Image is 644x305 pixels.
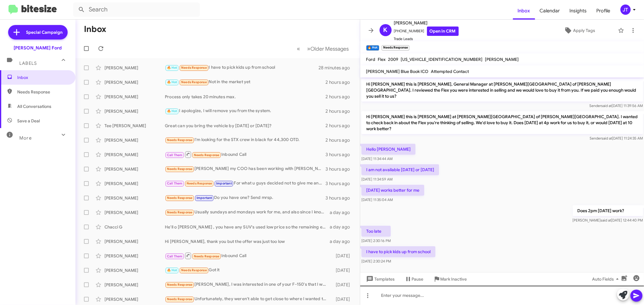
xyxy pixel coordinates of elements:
span: [DATE] 2:30:24 PM [361,259,391,263]
div: 2 hours ago [325,137,355,143]
div: [PERSON_NAME] [104,65,165,71]
span: [US_VEHICLE_IDENTIFICATION_NUMBER] [401,57,483,62]
span: 2009 [388,57,399,62]
span: said at [601,103,612,108]
small: 🔥 Hot [366,45,379,51]
div: 2 hours ago [325,108,355,114]
div: a day ago [330,209,355,215]
button: Apply Tags [543,25,615,36]
span: Needs Response [167,196,193,200]
div: [PERSON_NAME] [104,94,165,100]
span: Needs Response [181,268,207,272]
span: said at [601,218,611,222]
span: Flex [378,57,386,62]
p: Hello [PERSON_NAME] [361,144,415,155]
span: said at [601,136,612,140]
span: [PERSON_NAME] Blue Book ICO [366,69,429,74]
span: Special Campaign [26,29,63,35]
span: 🔥 Hot [167,268,177,272]
div: [PERSON_NAME] [104,79,165,85]
span: » [307,45,311,52]
div: [PERSON_NAME] [104,267,165,273]
div: I have to pick kids up from school [165,64,319,71]
span: Ford [366,57,376,62]
span: Labels [19,61,37,66]
div: [PERSON_NAME] [104,282,165,288]
p: [DATE] works better for me [361,185,424,196]
span: Templates [365,274,395,285]
button: Pause [400,274,428,285]
span: 🔥 Hot [167,66,177,70]
nav: Page navigation example [294,42,353,55]
span: Needs Response [187,181,212,185]
div: [DATE] [331,267,355,273]
div: [PERSON_NAME] [104,195,165,201]
span: 🔥 Hot [167,80,177,84]
div: Not in the market yet [165,79,325,86]
span: [PERSON_NAME] [485,57,519,62]
div: [PERSON_NAME] [104,238,165,244]
span: Insights [565,2,592,20]
span: Needs Response [167,138,193,142]
div: [DATE] [331,253,355,259]
div: 28 minutes ago [319,65,355,71]
div: 2 hours ago [325,79,355,85]
p: Hi [PERSON_NAME] this is [PERSON_NAME] at [PERSON_NAME][GEOGRAPHIC_DATA] of [PERSON_NAME][GEOGRAP... [361,111,643,134]
div: [DATE] [331,282,355,288]
span: [DATE] 11:35:04 AM [361,197,393,202]
p: Too late [361,226,391,237]
div: [PERSON_NAME] my COO has been working with [PERSON_NAME] on this. Please check with him on status... [165,165,325,172]
span: Needs Response [167,297,193,301]
span: Important [216,181,232,185]
button: Auto Fields [587,274,626,285]
a: Inbox [513,2,535,20]
div: Unfortunately, they weren't able to get close to where I wanted to be. I'm still looking but hopi... [165,296,331,303]
div: [PERSON_NAME] [104,181,165,187]
span: Needs Response [194,254,219,258]
span: Needs Response [17,89,69,95]
span: Mark Inactive [441,274,467,285]
div: [DATE] [331,296,355,302]
div: Inbound Call [165,252,331,259]
a: Special Campaign [8,25,68,39]
span: Needs Response [167,283,193,287]
span: Needs Response [167,167,193,171]
div: [PERSON_NAME] [104,296,165,302]
span: Call Them [167,254,183,258]
div: [PERSON_NAME], I was interested in one of your F-150's that I was told was available and then tol... [165,281,331,288]
a: Profile [592,2,615,20]
span: All Conversations [17,103,51,109]
div: [PERSON_NAME] [104,166,165,172]
span: [PHONE_NUMBER] [394,27,459,36]
div: [PERSON_NAME] [104,137,165,143]
p: Hi [PERSON_NAME] this is [PERSON_NAME], General Manager at [PERSON_NAME][GEOGRAPHIC_DATA] of [PER... [361,79,643,102]
span: Inbox [17,74,69,80]
span: Sender [DATE] 11:24:35 AM [590,136,643,140]
div: He'll o [PERSON_NAME] , you have any SUV's used low price so the remaining equinox left over bala... [165,224,330,230]
span: Call Them [167,181,183,185]
button: Previous [293,42,304,55]
span: K [383,25,388,35]
div: 2 hours ago [325,123,355,129]
div: I apologize, I will remove you from the system. [165,108,325,115]
span: Apply Tags [573,25,595,36]
span: Older Messages [311,46,349,52]
div: 3 hours ago [325,181,355,187]
h1: Inbox [84,24,106,34]
div: Great can you bring the vehicle by [DATE] or [DATE]? [165,123,325,129]
div: Tee [PERSON_NAME] [104,123,165,129]
button: Next [304,42,353,55]
div: Hi [PERSON_NAME], thank you but the offer was just too low [165,238,330,244]
span: 🔥 Hot [167,109,177,113]
p: I am not available [DATE] or [DATE] [361,164,439,175]
div: Inbound Call [165,151,325,158]
span: Trade Leads [394,36,459,42]
div: I'm looking for the STX crew in black for 44,300 OTD. [165,137,325,143]
a: Open in CRM [427,27,459,36]
div: a day ago [330,224,355,230]
div: [PERSON_NAME] [104,152,165,158]
span: [PERSON_NAME] [394,19,459,27]
div: 3 hours ago [325,166,355,172]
